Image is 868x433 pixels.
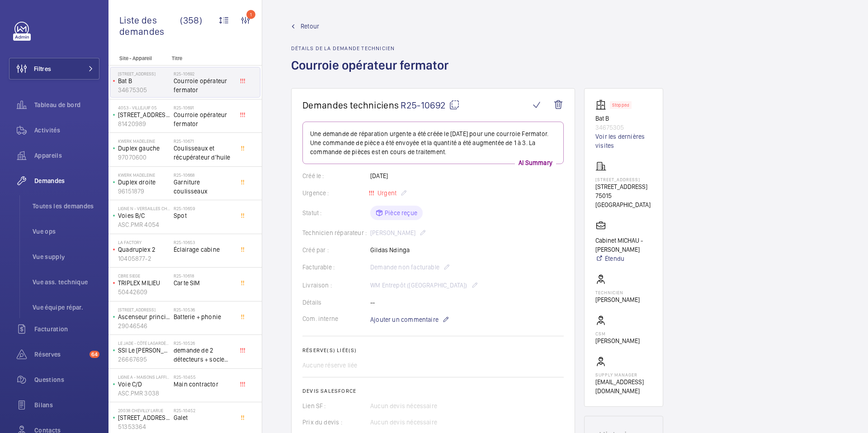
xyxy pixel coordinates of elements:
[174,105,233,110] h2: R25-10691
[34,100,99,109] span: Tableau de bord
[118,144,170,153] p: Duplex gauche
[34,325,99,334] span: Facturation
[33,252,99,261] span: Vue supply
[118,321,170,330] p: 29046546
[33,278,99,287] span: Vue ass. technique
[118,413,170,422] p: [STREET_ADDRESS]
[302,388,564,394] h2: Devis Salesforce
[119,14,180,37] span: Liste des demandes
[174,138,233,144] h2: R25-10671
[34,375,99,384] span: Questions
[595,182,652,191] p: [STREET_ADDRESS]
[174,278,233,287] span: Carte SIM
[118,245,170,254] p: Quadruplex 2
[595,236,652,254] p: Cabinet MICHAU - [PERSON_NAME]
[118,85,170,94] p: 34675305
[118,254,170,263] p: 10405877-2
[90,351,99,358] span: 64
[174,71,233,76] h2: R25-10692
[118,273,170,278] p: CBRE SIEGE
[595,99,610,110] img: elevator.svg
[118,380,170,389] p: Voie C/D
[174,408,233,413] h2: R25-10452
[34,151,99,160] span: Appareils
[118,287,170,297] p: 50442609
[174,273,233,278] h2: R25-10618
[174,144,233,162] span: Coulisseaux et récupérateur d'huile
[34,400,99,409] span: Bilans
[174,413,233,422] span: Galet
[595,254,652,263] a: Étendu
[118,119,170,128] p: 81420989
[174,374,233,380] h2: R25-10455
[118,153,170,162] p: 97070600
[118,178,170,187] p: Duplex droite
[174,172,233,178] h2: R25-10668
[34,64,51,73] span: Filtres
[612,104,629,107] p: Stopped
[370,315,439,324] span: Ajouter un commentaire
[595,114,652,123] p: Bat B
[310,129,556,156] p: Une demande de réparation urgente a été créée le [DATE] pour une courroie Fermator. Une commande ...
[118,110,170,119] p: [STREET_ADDRESS]
[118,138,170,144] p: Kwerk Madeleine
[174,178,233,196] span: Garniture coulisseaux
[118,408,170,413] p: 20038 Chevilly Larue
[174,312,233,321] span: Batterie + phonie
[118,422,170,431] p: 51353364
[118,172,170,178] p: Kwerk Madeleine
[118,374,170,380] p: Ligne A - MAISONS LAFFITTE
[174,110,233,128] span: Courroie opérateur fermator
[118,105,170,110] p: 4053 - VILLEJUIF 05
[595,123,652,132] p: 34675305
[174,307,233,312] h2: R25-10536
[174,206,233,211] h2: R25-10659
[108,55,168,61] p: Site - Appareil
[291,57,454,88] h1: Courroie opérateur fermator
[34,126,99,135] span: Activités
[595,295,640,304] p: [PERSON_NAME]
[118,76,170,85] p: Bat B
[118,206,170,211] p: Ligne N - VERSAILLES CHANTIERS
[118,346,170,355] p: SSI Le [PERSON_NAME]
[174,211,233,220] span: Spot
[118,187,170,196] p: 96151879
[33,303,99,312] span: Vue équipe répar.
[595,290,640,295] p: Technicien
[118,278,170,287] p: TRIPLEX MILIEU
[302,99,399,111] span: Demandes techniciens
[174,340,233,346] h2: R25-10526
[174,76,233,94] span: Courroie opérateur fermator
[118,71,170,76] p: [STREET_ADDRESS]
[595,336,640,345] p: [PERSON_NAME]
[291,45,454,52] h2: Détails de la demande technicien
[595,331,640,336] p: CSM
[118,389,170,398] p: ASC.PMR 3038
[401,99,460,111] span: R25-10692
[34,176,99,185] span: Demandes
[172,55,231,61] p: Titre
[34,350,86,359] span: Réserves
[174,380,233,389] span: Main contractor
[595,132,652,150] a: Voir les dernières visites
[118,312,170,321] p: Ascenseur principal
[595,372,652,377] p: Supply manager
[33,202,99,211] span: Toutes les demandes
[9,58,99,80] button: Filtres
[595,191,652,209] p: 75015 [GEOGRAPHIC_DATA]
[301,22,319,31] span: Retour
[174,245,233,254] span: Éclairage cabine
[174,346,233,364] span: demande de 2 détecteurs + socle CHUBB
[595,177,652,182] p: [STREET_ADDRESS]
[33,227,99,236] span: Vue ops
[118,307,170,312] p: [STREET_ADDRESS]
[515,158,556,167] p: AI Summary
[118,340,170,346] p: Le Jade - côté Lagardère
[118,220,170,229] p: ASC.PMR 4054
[302,347,564,353] h2: Réserve(s) liée(s)
[118,211,170,220] p: Voies B/C
[174,240,233,245] h2: R25-10653
[118,240,170,245] p: La Factory
[118,355,170,364] p: 26667695
[595,377,652,395] p: [EMAIL_ADDRESS][DOMAIN_NAME]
